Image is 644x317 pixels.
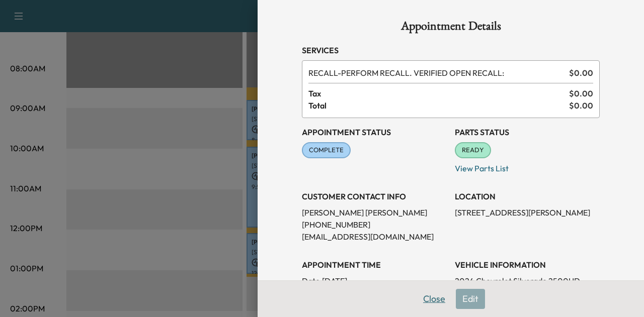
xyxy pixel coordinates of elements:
span: $ 0.00 [569,87,593,99]
span: READY [456,145,490,155]
button: Close [417,289,452,309]
p: Date: [DATE] [302,275,447,287]
p: [EMAIL_ADDRESS][DOMAIN_NAME] [302,231,447,243]
h3: CUSTOMER CONTACT INFO [302,190,447,202]
h3: Appointment Status [302,126,447,138]
p: [PHONE_NUMBER] [302,219,447,231]
h3: Services [302,44,600,56]
span: $ 0.00 [569,99,593,112]
p: 2024 Chevrolet Silverado 2500HD [455,275,600,287]
p: [PERSON_NAME] [PERSON_NAME] [302,206,447,219]
span: Total [308,99,569,112]
h1: Appointment Details [302,20,600,36]
span: COMPLETE [303,145,350,155]
h3: LOCATION [455,190,600,202]
p: [STREET_ADDRESS][PERSON_NAME] [455,206,600,219]
h3: APPOINTMENT TIME [302,259,447,271]
h3: Parts Status [455,126,600,138]
span: Tax [308,87,569,99]
h3: VEHICLE INFORMATION [455,259,600,271]
span: PERFORM RECALL. VERIFIED OPEN RECALL: [308,67,565,79]
p: View Parts List [455,158,600,174]
span: $ 0.00 [569,67,593,79]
